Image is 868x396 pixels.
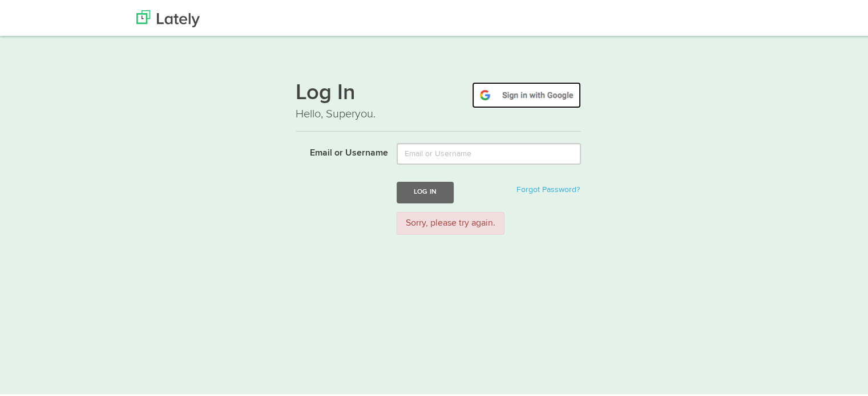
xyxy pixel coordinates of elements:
input: Email or Username [397,141,581,163]
h1: Log In [296,80,581,104]
div: Sorry, please try again. [397,210,504,234]
img: Lately [136,9,200,26]
a: Forgot Password? [516,184,580,192]
p: Hello, Superyou. [296,104,581,121]
button: Log In [397,180,454,201]
img: google-signin.png [472,80,581,107]
label: Email or Username [287,141,388,158]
